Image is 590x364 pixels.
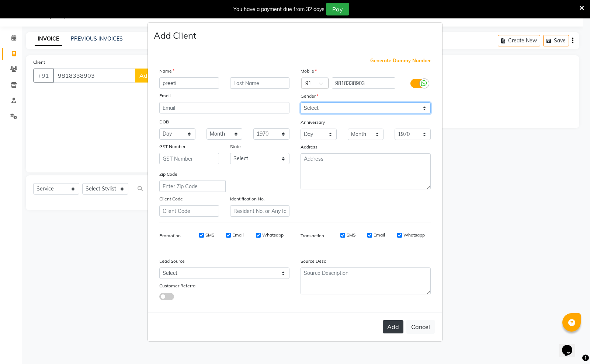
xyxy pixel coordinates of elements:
label: Identification No. [230,196,265,202]
input: First Name [159,77,219,89]
label: Email [232,232,244,238]
label: Client Code [159,196,183,202]
label: Source Desc [301,258,326,265]
label: Whatsapp [403,232,425,238]
label: Transaction [301,232,324,239]
label: Address [301,144,317,150]
input: GST Number [159,153,219,164]
h4: Add Client [154,29,196,42]
input: Client Code [159,205,219,217]
input: Enter Zip Code [159,181,226,192]
iframe: chat widget [559,335,583,357]
label: Email [374,232,385,238]
label: Gender [301,93,318,99]
label: Mobile [301,68,317,74]
input: Last Name [230,77,290,89]
label: Name [159,68,174,74]
input: Email [159,102,289,113]
button: Pay [326,3,349,15]
label: DOB [159,119,169,125]
label: Whatsapp [262,232,284,238]
input: Resident No. or Any Id [230,205,290,217]
label: SMS [205,232,214,238]
input: Mobile [332,77,396,89]
label: Anniversary [301,119,325,126]
div: You have a payment due from 32 days [233,6,324,13]
span: Generate Dummy Number [370,57,431,64]
button: Cancel [406,320,435,334]
label: SMS [347,232,355,238]
label: Zip Code [159,171,177,178]
label: Email [159,92,171,99]
button: Add [383,320,403,333]
label: Customer Referral [159,283,197,289]
label: State [230,143,241,150]
label: Promotion [159,232,181,239]
label: Lead Source [159,258,185,265]
label: GST Number [159,143,185,150]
